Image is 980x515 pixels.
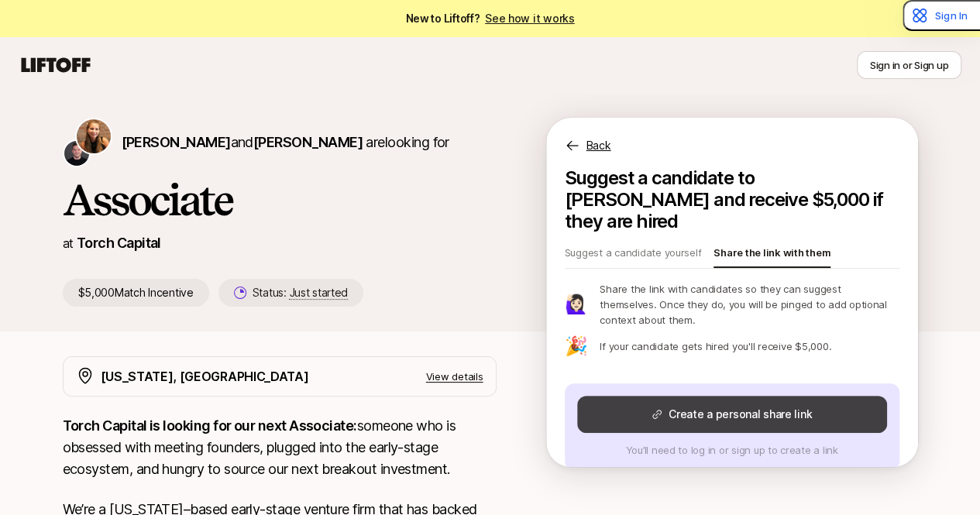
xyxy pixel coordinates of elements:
[63,415,497,480] p: someone who is obsessed with meeting founders, plugged into the early-stage ecosystem, and hungry...
[77,235,161,251] a: Torch Capital
[63,233,74,253] p: at
[253,283,348,302] p: Status:
[63,279,209,307] p: $5,000 Match Incentive
[253,134,363,150] span: [PERSON_NAME]
[122,134,231,150] span: [PERSON_NAME]
[101,366,309,386] p: [US_STATE], [GEOGRAPHIC_DATA]
[230,134,362,150] span: and
[565,245,702,266] p: Suggest a candidate yourself
[426,369,483,384] p: View details
[63,417,357,434] strong: Torch Capital is looking for our next Associate:
[485,12,575,25] a: See how it works
[565,337,588,355] p: 🎉
[857,51,961,79] button: Sign in or Sign up
[586,136,611,155] p: Back
[289,286,348,300] span: Just started
[122,132,449,153] p: are looking for
[577,396,887,433] button: Create a personal share link
[565,295,588,314] p: 🙋🏻‍♀️
[577,442,887,458] p: You’ll need to log in or sign up to create a link
[600,281,899,328] p: Share the link with candidates so they can suggest themselves. Once they do, you will be pinged t...
[565,167,899,232] p: Suggest a candidate to [PERSON_NAME] and receive $5,000 if they are hired
[64,141,89,166] img: Christopher Harper
[77,119,111,153] img: Katie Reiner
[63,177,497,223] h1: Associate
[600,338,831,354] p: If your candidate gets hired you'll receive $5,000.
[405,9,574,28] span: New to Liftoff?
[714,245,830,266] p: Share the link with them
